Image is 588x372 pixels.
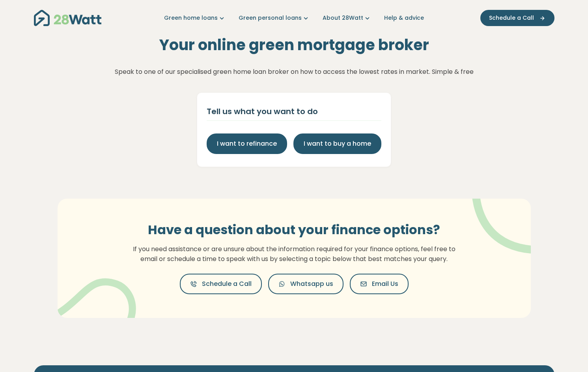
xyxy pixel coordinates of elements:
[207,105,381,117] div: Tell us what you want to do
[350,274,409,294] button: Email Us
[115,67,474,77] p: Speak to one of our specialised green home loan broker on how to access the lowest rates in marke...
[217,139,277,148] span: I want to refinance
[489,14,534,22] span: Schedule a Call
[480,10,554,26] button: Schedule a Call
[372,279,398,289] span: Email Us
[384,14,424,22] a: Help & advice
[239,14,310,22] a: Green personal loans
[452,177,554,254] img: vector
[202,279,252,289] span: Schedule a Call
[180,274,262,294] button: Schedule a Call
[133,222,456,237] h3: Have a question about your finance options?
[290,279,333,289] span: Whatsapp us
[304,139,371,148] span: I want to buy a home
[268,274,343,294] button: Whatsapp us
[207,133,287,154] button: I want to refinance
[34,10,101,26] img: 28Watt
[52,258,136,337] img: vector
[293,133,381,154] button: I want to buy a home
[323,14,371,22] a: About 28Watt
[159,36,429,54] h2: Your online green mortgage broker
[34,8,554,28] nav: Main navigation
[164,14,226,22] a: Green home loans
[133,244,456,264] p: If you need assistance or are unsure about the information required for your finance options, fee...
